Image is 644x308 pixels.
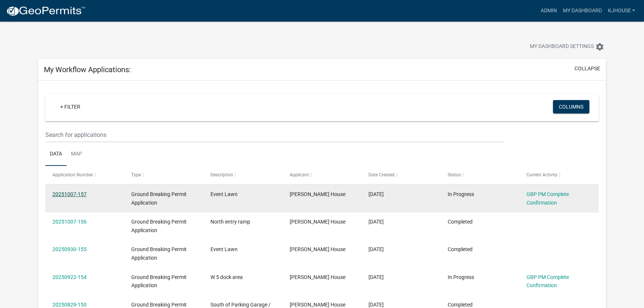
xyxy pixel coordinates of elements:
span: W 5 dock area [210,274,243,280]
a: 20250829-150 [52,302,87,308]
span: 09/30/2025 [368,246,384,252]
h5: My Workflow Applications: [44,65,131,74]
span: Jay House [289,302,345,308]
a: Data [45,142,67,166]
a: 20251007-156 [52,219,87,225]
datatable-header-cell: Date Created [361,166,441,184]
datatable-header-cell: Application Number [45,166,125,184]
span: My Dashboard Settings [530,42,594,51]
span: Ground Breaking Permit Application [131,274,187,289]
span: 09/22/2025 [368,274,384,280]
span: 10/07/2025 [368,191,384,197]
span: 10/07/2025 [368,219,384,225]
a: 20250922-154 [52,274,87,280]
span: Ground Breaking Permit Application [131,219,187,233]
a: 20251007-157 [52,191,87,197]
a: Admin [537,4,560,18]
datatable-header-cell: Type [124,166,203,184]
span: Jay House [289,219,345,225]
span: Application Number [52,172,93,177]
a: Map [67,142,87,166]
span: Completed [448,246,473,252]
a: + Filter [54,100,86,113]
span: Jay House [289,246,345,252]
span: Completed [448,302,473,308]
a: GBP PM Complete Confirmation [527,191,569,206]
span: Ground Breaking Permit Application [131,191,187,206]
span: Status [448,172,461,177]
span: Event Lawn [210,246,238,252]
span: Applicant [289,172,309,177]
span: Description [210,172,233,177]
span: 08/29/2025 [368,302,384,308]
datatable-header-cell: Status [440,166,519,184]
datatable-header-cell: Current Activity [519,166,599,184]
a: kjhouse [605,4,638,18]
input: Search for applications [45,127,505,142]
span: North entry ramp [210,219,250,225]
span: Type [131,172,141,177]
span: Event Lawn [210,191,238,197]
a: My Dashboard [560,4,605,18]
span: Jay House [289,274,345,280]
i: settings [595,42,604,51]
button: My Dashboard Settingssettings [524,39,610,54]
datatable-header-cell: Description [203,166,283,184]
span: In Progress [448,191,474,197]
span: Date Created [368,172,395,177]
button: collapse [574,65,600,73]
span: Completed [448,219,473,225]
button: Columns [553,100,589,113]
span: In Progress [448,274,474,280]
span: Jay House [289,191,345,197]
datatable-header-cell: Applicant [282,166,361,184]
a: 20250930-155 [52,246,87,252]
a: GBP PM Complete Confirmation [527,274,569,289]
span: Current Activity [527,172,557,177]
span: Ground Breaking Permit Application [131,246,187,261]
